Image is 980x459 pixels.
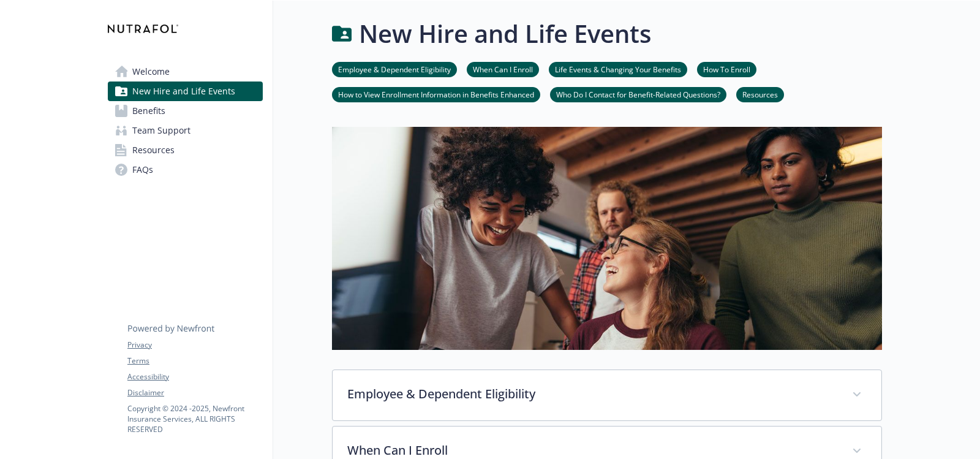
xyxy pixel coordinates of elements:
[127,355,262,366] a: Terms
[132,62,170,82] span: Welcome
[127,371,262,382] a: Accessibility
[332,127,882,350] img: new hire page banner
[132,160,153,180] span: FAQs
[467,63,539,75] a: When Can I Enroll
[108,62,263,82] a: Welcome
[132,121,190,140] span: Team Support
[108,82,263,101] a: New Hire and Life Events
[127,403,262,434] p: Copyright © 2024 - 2025 , Newfront Insurance Services, ALL RIGHTS RESERVED
[108,160,263,180] a: FAQs
[332,63,457,75] a: Employee & Dependent Eligibility
[333,370,881,420] div: Employee & Dependent Eligibility
[332,88,540,100] a: How to View Enrollment Information in Benefits Enhanced
[132,140,175,160] span: Resources
[108,101,263,121] a: Benefits
[550,88,726,100] a: Who Do I Contact for Benefit-Related Questions?
[132,101,165,121] span: Benefits
[549,63,687,75] a: Life Events & Changing Your Benefits
[132,82,235,101] span: New Hire and Life Events
[736,88,784,100] a: Resources
[347,385,837,403] p: Employee & Dependent Eligibility
[108,121,263,140] a: Team Support
[108,140,263,160] a: Resources
[127,340,262,351] a: Privacy
[359,15,651,52] h1: New Hire and Life Events
[127,387,262,398] a: Disclaimer
[697,63,756,75] a: How To Enroll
